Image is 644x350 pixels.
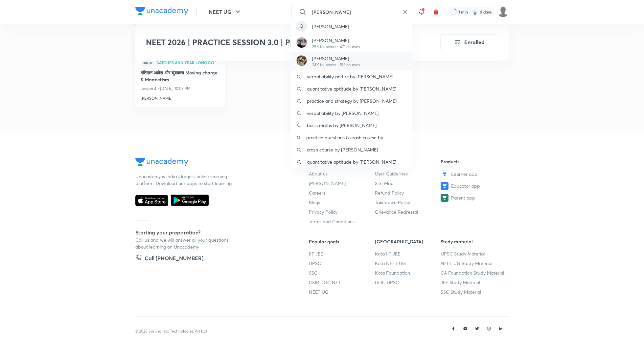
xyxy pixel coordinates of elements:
[307,97,397,104] p: practice and strategy by [PERSON_NAME]
[291,119,412,131] a: basic maths by [PERSON_NAME]
[291,156,412,168] a: quantitative aptitude by [PERSON_NAME]
[307,110,379,117] p: verbal ability by [PERSON_NAME]
[291,107,412,119] a: verbal ability by [PERSON_NAME]
[291,83,412,95] a: quantitative aptitude by [PERSON_NAME]
[296,55,307,66] img: Avatar
[307,146,378,153] p: crash course by [PERSON_NAME]
[307,73,393,80] p: verbal ability and rc by [PERSON_NAME]
[312,62,360,68] p: 24K followers • 193 courses
[307,122,377,129] p: basic maths by [PERSON_NAME]
[306,134,407,141] p: practice questions & crash course by [PERSON_NAME]
[291,131,412,144] a: practice questions & crash course by [PERSON_NAME]
[312,23,349,30] p: [PERSON_NAME]
[312,55,360,62] p: [PERSON_NAME]
[291,70,412,83] a: verbal ability and rc by [PERSON_NAME]
[291,34,412,52] a: Avatar[PERSON_NAME]25K followers • 471 courses
[296,37,307,48] img: Avatar
[291,52,412,70] a: Avatar[PERSON_NAME]24K followers • 193 courses
[291,95,412,107] a: practice and strategy by [PERSON_NAME]
[291,18,412,34] a: [PERSON_NAME]
[307,85,396,92] p: quantitative aptitude by [PERSON_NAME]
[307,158,396,165] p: quantitative aptitude by [PERSON_NAME]
[312,37,360,44] p: [PERSON_NAME]
[312,44,360,50] p: 25K followers • 471 courses
[291,144,412,156] a: crash course by [PERSON_NAME]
